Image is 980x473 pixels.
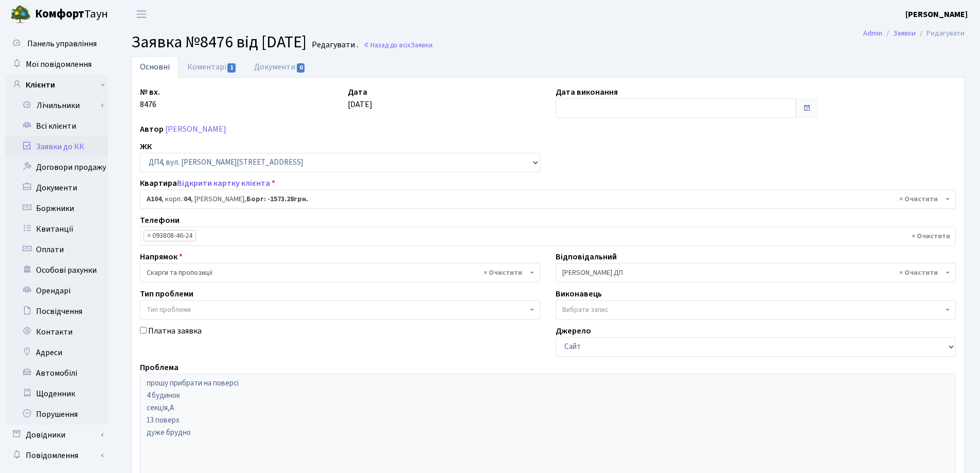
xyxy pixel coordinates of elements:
[562,268,943,278] span: Сомова О.П. ДП
[140,141,152,153] label: ЖК
[310,40,358,50] small: Редагувати .
[556,288,602,300] label: Виконавець
[899,194,938,204] span: Видалити всі елементи
[140,263,540,283] span: Скарги та пропозиції
[147,268,527,278] span: Скарги та пропозиції
[35,6,84,22] b: Комфорт
[5,260,108,281] a: Особові рахунки
[5,75,108,95] a: Клієнти
[140,86,160,98] label: № вх.
[27,38,97,49] span: Панель управління
[132,86,340,118] div: 8476
[5,425,108,445] a: Довідники
[556,86,618,98] label: Дата виконання
[147,231,151,241] span: ×
[246,194,308,204] b: Борг: -1573.28грн.
[5,54,108,75] a: Мої повідомлення
[5,136,108,157] a: Заявки до КК
[184,194,191,204] b: 04
[484,268,522,278] span: Видалити всі елементи
[140,189,956,209] span: <b>А104</b>, корп.: <b>04</b>, Заблоцька Анна Юріївна, <b>Борг: -1573.28грн.</b>
[5,445,108,466] a: Повідомлення
[562,305,609,315] span: Вибрати запис
[179,56,245,78] a: Коментарі
[177,178,270,189] a: Відкрити картку клієнта
[5,33,108,54] a: Панель управління
[12,95,108,116] a: Лічильники
[848,23,980,44] nav: breadcrumb
[893,28,916,39] a: Заявки
[140,123,164,135] label: Автор
[348,86,367,98] label: Дата
[863,28,882,39] a: Admin
[140,214,180,226] label: Телефони
[5,219,108,239] a: Квитанції
[147,305,191,315] span: Тип проблеми
[227,63,236,73] span: 1
[26,59,92,70] span: Мої повідомлення
[5,157,108,178] a: Договори продажу
[5,342,108,363] a: Адреси
[147,194,162,204] b: А104
[363,40,433,50] a: Назад до всіхЗаявки
[905,8,968,21] a: [PERSON_NAME]
[5,383,108,404] a: Щоденник
[148,325,202,337] label: Платна заявка
[5,301,108,322] a: Посвідчення
[140,251,183,263] label: Напрямок
[165,124,226,135] a: [PERSON_NAME]
[411,40,433,50] span: Заявки
[556,251,617,263] label: Відповідальний
[140,361,179,374] label: Проблема
[5,239,108,260] a: Оплати
[5,404,108,425] a: Порушення
[5,363,108,383] a: Автомобілі
[131,30,307,54] span: Заявка №8476 від [DATE]
[140,288,193,300] label: Тип проблеми
[912,231,950,241] span: Видалити всі елементи
[340,86,548,118] div: [DATE]
[144,230,196,241] li: 093808-46-24
[556,325,591,337] label: Джерело
[916,28,965,39] li: Редагувати
[5,281,108,301] a: Орендарі
[5,198,108,219] a: Боржники
[10,4,31,25] img: logo.png
[140,177,275,189] label: Квартира
[35,6,108,23] span: Таун
[297,63,305,73] span: 0
[129,6,154,23] button: Переключити навігацію
[556,263,956,283] span: Сомова О.П. ДП
[5,178,108,198] a: Документи
[5,322,108,342] a: Контакти
[899,268,938,278] span: Видалити всі елементи
[5,116,108,136] a: Всі клієнти
[245,56,314,78] a: Документи
[131,56,179,78] a: Основні
[147,194,943,204] span: <b>А104</b>, корп.: <b>04</b>, Заблоцька Анна Юріївна, <b>Борг: -1573.28грн.</b>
